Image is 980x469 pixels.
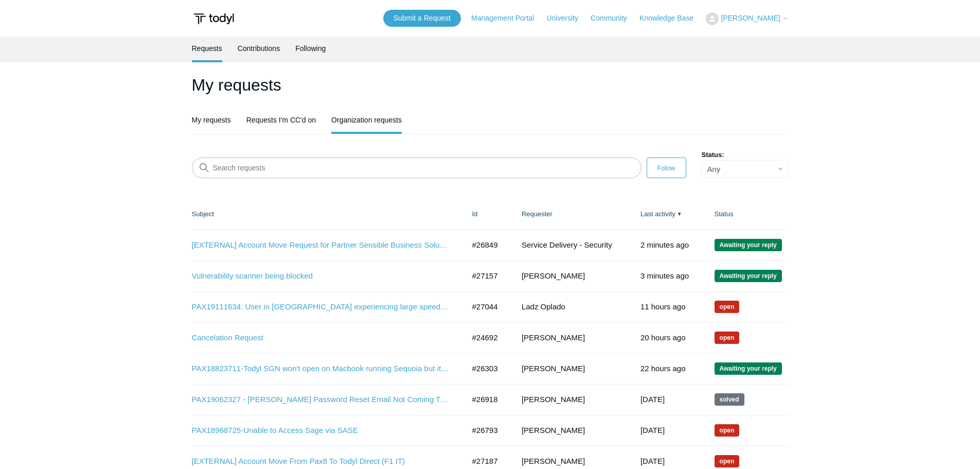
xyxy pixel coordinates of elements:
th: Id [462,199,511,230]
time: 08/09/2025, 12:02 [640,395,665,404]
time: 08/08/2025, 22:01 [640,426,665,435]
time: 08/11/2025, 08:33 [640,271,689,280]
time: 08/10/2025, 21:10 [640,302,686,311]
a: PAX18968725-Unable to Access Sage via SASE [192,425,449,437]
span: We are working on a response for you [715,301,740,313]
td: Service Delivery - Security [511,230,630,260]
a: PAX19062327 - [PERSON_NAME] Password Reset Email Not Coming Through [192,394,449,406]
button: [PERSON_NAME] [706,12,788,25]
td: #26793 [462,415,511,446]
a: [EXTERNAL] Account Move From Pax8 To Todyl Direct (F1 IT) [192,456,449,467]
a: My requests [192,108,231,132]
span: We are working on a response for you [715,332,740,344]
td: [PERSON_NAME] [511,322,630,353]
a: Following [295,37,326,60]
a: [EXTERNAL] Account Move Request for Partner Sensible Business Solutions [192,239,449,251]
a: Vulnerability scanner being blocked [192,270,449,282]
a: Requests [192,37,222,60]
span: We are waiting for you to respond [715,270,782,282]
td: [PERSON_NAME] [511,415,630,446]
input: Search requests [192,158,642,178]
td: #26849 [462,230,511,260]
span: ▼ [677,210,682,218]
img: Todyl Support Center Help Center home page [192,9,236,28]
td: [PERSON_NAME] [511,260,630,291]
button: Follow [647,158,686,178]
span: This request has been solved [715,393,744,406]
span: We are working on a response for you [715,424,740,437]
span: [PERSON_NAME] [721,14,780,22]
label: Status: [702,150,789,160]
td: [PERSON_NAME] [511,384,630,415]
h1: My requests [192,73,789,97]
a: Community [591,13,637,24]
time: 08/11/2025, 08:34 [640,240,689,249]
td: #26918 [462,384,511,415]
a: Cancelation Request [192,332,449,344]
a: Last activity▼ [640,210,675,218]
span: We are waiting for you to respond [715,362,782,375]
a: University [546,13,588,24]
a: Management Portal [471,13,544,24]
a: Submit a Request [383,10,461,27]
th: Subject [192,199,462,230]
time: 08/08/2025, 18:55 [640,457,665,465]
time: 08/10/2025, 10:02 [640,364,686,373]
td: #27157 [462,260,511,291]
a: Knowledge Base [639,13,704,24]
time: 08/10/2025, 12:02 [640,333,686,342]
td: #27044 [462,291,511,322]
a: Organization requests [331,108,402,132]
a: PAX19111634: User in [GEOGRAPHIC_DATA] experiencing large speed drop on todyl [192,301,449,313]
td: Ladz Oplado [511,291,630,322]
a: Contributions [238,37,280,60]
th: Requester [511,199,630,230]
span: We are working on a response for you [715,455,740,467]
td: #24692 [462,322,511,353]
th: Status [704,199,789,230]
a: PAX18823711-Todyl SGN won't open on Macbook running Sequoia but it works [192,363,449,375]
td: #26303 [462,353,511,384]
td: [PERSON_NAME] [511,353,630,384]
a: Requests I'm CC'd on [246,108,316,132]
span: We are waiting for you to respond [715,239,782,251]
